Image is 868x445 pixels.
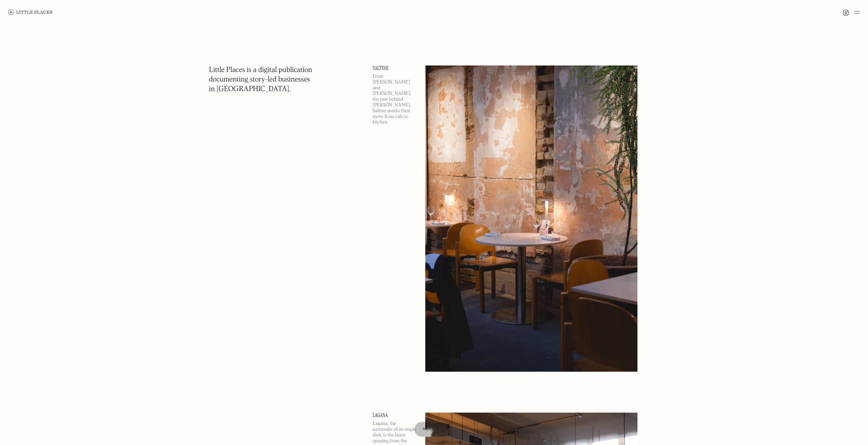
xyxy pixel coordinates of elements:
[414,422,451,437] a: Map view
[373,65,417,71] a: Saltine
[209,65,312,94] h1: Little Places is a digital publication documenting story-led businesses in [GEOGRAPHIC_DATA].
[373,413,417,418] a: Lagana
[373,74,417,125] p: From [PERSON_NAME] and [PERSON_NAME], the pair behind [PERSON_NAME], Saltine marks their move fro...
[425,65,637,372] img: Saltine
[423,427,442,431] span: Map view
